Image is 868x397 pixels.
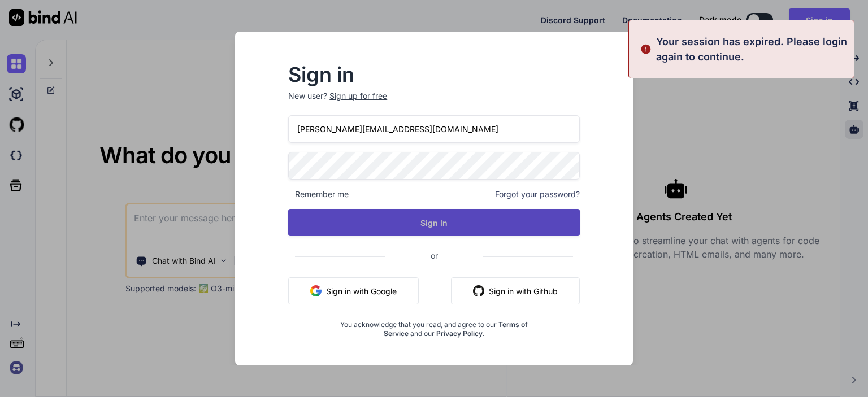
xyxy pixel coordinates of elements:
span: Forgot your password? [495,189,580,200]
h2: Sign in [288,66,580,84]
img: github [473,285,484,296]
div: Sign up for free [329,90,387,102]
div: You acknowledge that you read, and agree to our and our [337,313,531,338]
input: Login or Email [288,115,580,143]
button: Sign In [288,209,580,236]
p: Your session has expired. Please login again to continue. [656,34,847,64]
a: Terms of Service [384,320,528,338]
span: Remember me [288,189,349,200]
p: New user? [288,90,580,115]
a: Privacy Policy. [436,329,485,338]
img: google [310,285,322,296]
span: or [385,242,483,269]
img: alert [640,34,652,64]
button: Sign in with Google [288,277,419,304]
button: Sign in with Github [451,277,580,304]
